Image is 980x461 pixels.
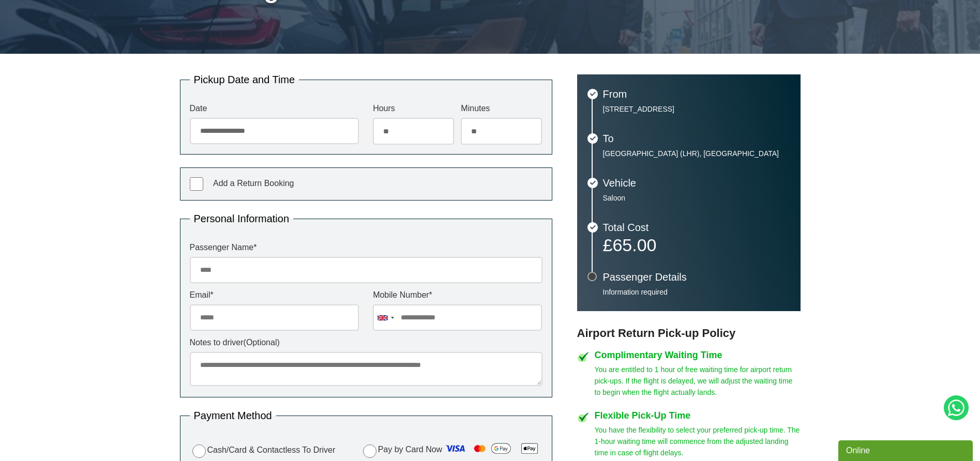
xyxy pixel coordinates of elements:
label: Mobile Number [373,291,542,299]
h3: Vehicle [603,178,790,188]
label: Cash/Card & Contactless To Driver [190,443,336,458]
h3: Passenger Details [603,272,790,282]
span: 65.00 [612,235,656,255]
div: United Kingdom: +44 [373,305,397,330]
label: Hours [373,104,454,113]
h3: Airport Return Pick-up Policy [577,327,801,340]
h3: To [603,133,790,144]
h3: Total Cost [603,222,790,233]
span: (Optional) [244,338,280,347]
h4: Complimentary Waiting Time [595,350,801,360]
label: Date [190,104,359,113]
legend: Personal Information [190,213,294,224]
p: [GEOGRAPHIC_DATA] (LHR), [GEOGRAPHIC_DATA] [603,149,790,158]
input: Add a Return Booking [190,177,203,191]
h3: From [603,89,790,99]
legend: Pickup Date and Time [190,74,299,85]
label: Pay by Card Now [360,440,542,460]
input: Pay by Card Now [363,444,376,458]
span: Add a Return Booking [213,179,294,188]
p: Saloon [603,193,790,203]
input: Cash/Card & Contactless To Driver [192,444,206,458]
p: [STREET_ADDRESS] [603,104,790,114]
h4: Flexible Pick-Up Time [595,411,801,420]
p: You are entitled to 1 hour of free waiting time for airport return pick-ups. If the flight is del... [595,364,801,398]
p: £ [603,238,790,252]
label: Minutes [461,104,542,113]
legend: Payment Method [190,410,276,421]
label: Email [190,291,359,299]
label: Notes to driver [190,339,542,347]
p: You have the flexibility to select your preferred pick-up time. The 1-hour waiting time will comm... [595,424,801,458]
iframe: chat widget [838,438,975,461]
p: Information required [603,287,790,297]
label: Passenger Name [190,243,542,252]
